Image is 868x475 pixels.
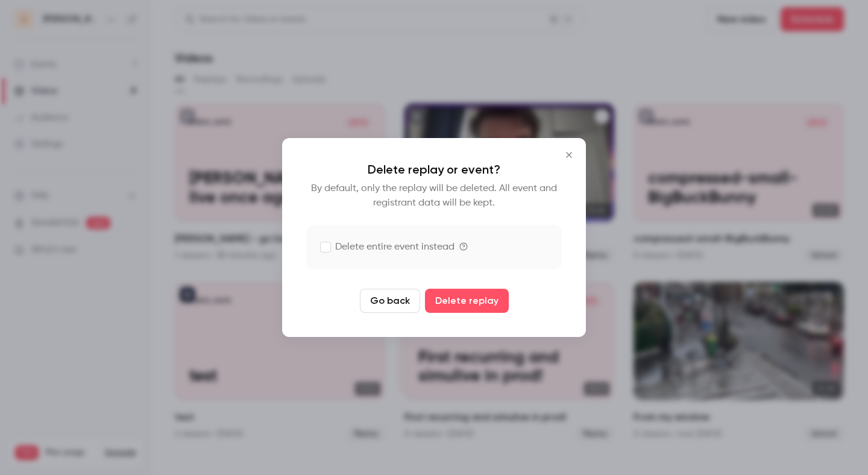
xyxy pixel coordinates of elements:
p: By default, only the replay will be deleted. All event and registrant data will be kept. [306,181,562,210]
button: Delete replay [425,289,509,313]
button: Go back [360,289,420,313]
button: Close [557,143,581,167]
label: Delete entire event instead [321,240,454,254]
p: Delete replay or event? [306,162,562,177]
